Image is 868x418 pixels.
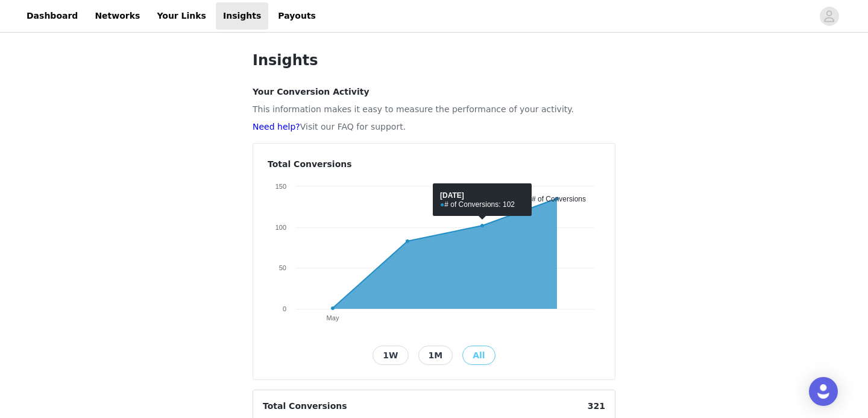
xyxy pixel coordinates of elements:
a: Your Links [149,2,213,30]
div: Open Intercom Messenger [809,377,838,406]
button: All [462,346,495,365]
text: # of Conversions [532,195,586,203]
h4: Your Conversion Activity [253,86,615,98]
text: 0 [283,305,286,312]
a: Dashboard [19,2,85,30]
a: Need help? [253,122,300,131]
p: This information makes it easy to measure the performance of your activity. [253,103,615,116]
p: Visit our FAQ for support. [253,121,615,133]
button: 1W [373,346,408,365]
text: 50 [279,264,286,271]
text: 150 [275,183,286,190]
h1: Insights [253,49,615,71]
text: 100 [275,224,286,231]
h4: Total Conversions [268,158,600,171]
a: Payouts [271,2,323,30]
button: 1M [418,346,453,365]
a: Insights [216,2,268,30]
text: May [327,314,339,321]
a: Networks [87,2,147,30]
div: avatar [823,7,835,26]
